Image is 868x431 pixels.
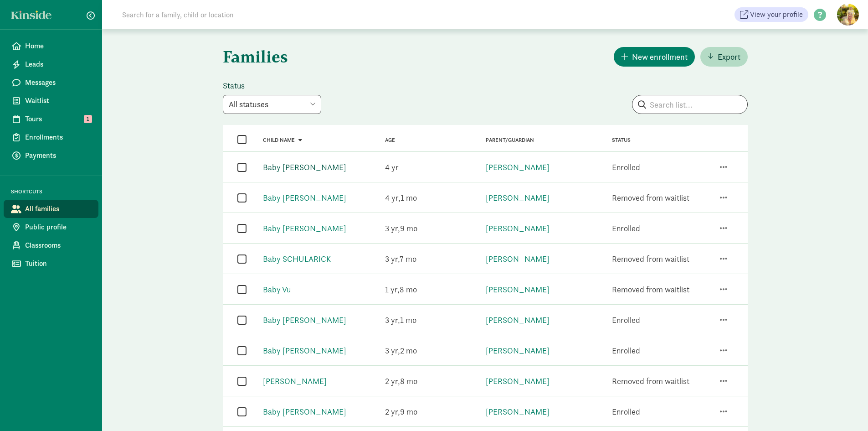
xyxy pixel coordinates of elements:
[263,137,295,143] span: Child name
[486,315,550,325] a: [PERSON_NAME]
[612,344,640,357] div: Enrolled
[486,254,550,264] a: [PERSON_NAME]
[612,375,689,387] div: Removed from waitlist
[385,345,400,356] span: 3
[400,254,416,264] span: 7
[400,376,417,386] span: 8
[263,254,331,264] a: Baby SCHULARICK
[486,345,550,356] a: [PERSON_NAME]
[223,40,483,73] h1: Families
[486,376,550,386] a: [PERSON_NAME]
[263,376,327,386] a: [PERSON_NAME]
[486,406,550,417] a: [PERSON_NAME]
[4,236,98,254] a: Classrooms
[385,137,395,143] a: Age
[4,146,98,165] a: Payments
[400,406,417,417] span: 9
[25,132,91,143] span: Enrollments
[263,162,346,172] a: Baby [PERSON_NAME]
[612,283,689,296] div: Removed from waitlist
[400,284,417,295] span: 8
[263,192,346,203] a: Baby [PERSON_NAME]
[25,240,91,251] span: Classrooms
[612,192,689,204] div: Removed from waitlist
[4,55,98,73] a: Leads
[4,218,98,236] a: Public profile
[385,192,401,203] span: 4
[614,47,695,67] button: New enrollment
[263,406,346,417] a: Baby [PERSON_NAME]
[612,314,640,326] div: Enrolled
[401,192,417,203] span: 1
[700,47,748,67] button: Export
[25,59,91,70] span: Leads
[612,253,689,265] div: Removed from waitlist
[4,128,98,146] a: Enrollments
[734,7,808,22] a: View your profile
[486,162,550,172] a: [PERSON_NAME]
[25,95,91,106] span: Waitlist
[486,223,550,234] a: [PERSON_NAME]
[612,222,640,234] div: Enrolled
[263,345,346,356] a: Baby [PERSON_NAME]
[385,162,399,172] span: 4
[25,41,91,52] span: Home
[718,51,740,63] span: Export
[400,223,417,234] span: 9
[632,51,688,63] span: New enrollment
[385,315,400,325] span: 3
[385,223,400,234] span: 3
[25,77,91,88] span: Messages
[25,150,91,161] span: Payments
[612,405,640,418] div: Enrolled
[263,315,346,325] a: Baby [PERSON_NAME]
[486,192,550,203] a: [PERSON_NAME]
[750,9,803,20] span: View your profile
[117,5,372,24] input: Search for a family, child or location
[612,137,631,143] span: Status
[632,95,747,114] input: Search list...
[25,258,91,269] span: Tuition
[263,137,302,143] a: Child name
[25,203,91,214] span: All families
[385,406,400,417] span: 2
[385,254,400,264] span: 3
[822,387,868,431] iframe: Chat Widget
[385,284,400,295] span: 1
[25,222,91,233] span: Public profile
[25,114,91,125] span: Tours
[4,110,98,128] a: Tours 1
[486,284,550,295] a: [PERSON_NAME]
[4,92,98,110] a: Waitlist
[400,315,416,325] span: 1
[84,115,92,123] span: 1
[486,137,534,143] a: Parent/Guardian
[263,284,291,295] a: Baby Vu
[4,37,98,55] a: Home
[385,376,400,386] span: 2
[4,200,98,218] a: All families
[4,254,98,273] a: Tuition
[263,223,346,234] a: Baby [PERSON_NAME]
[223,80,321,91] label: Status
[612,161,640,173] div: Enrolled
[4,73,98,92] a: Messages
[400,345,417,356] span: 2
